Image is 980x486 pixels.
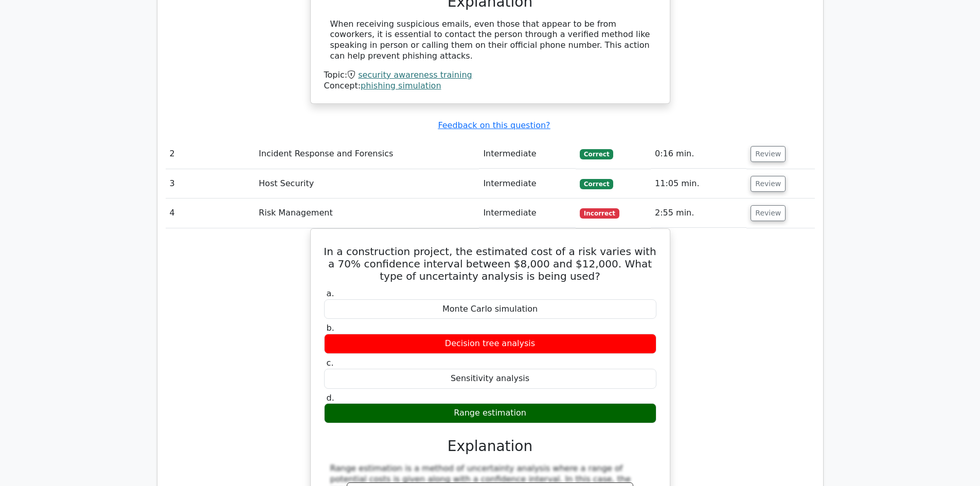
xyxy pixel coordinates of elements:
div: Topic: [324,70,656,81]
span: Correct [580,179,613,189]
td: Risk Management [255,199,479,228]
div: Monte Carlo simulation [324,299,656,319]
td: 0:16 min. [651,139,746,169]
button: Review [751,205,786,221]
span: d. [327,393,334,403]
button: Review [751,146,786,162]
span: Incorrect [580,208,619,219]
td: 2 [166,139,255,169]
div: Range estimation [324,403,656,423]
td: Intermediate [479,169,576,199]
a: phishing simulation [361,81,441,91]
td: Incident Response and Forensics [255,139,479,169]
span: Correct [580,149,613,159]
td: 2:55 min. [651,199,746,228]
td: Intermediate [479,139,576,169]
h3: Explanation [330,438,650,455]
div: Decision tree analysis [324,334,656,354]
td: Intermediate [479,199,576,228]
h5: In a construction project, the estimated cost of a risk varies with a 70% confidence interval bet... [323,245,657,282]
div: When receiving suspicious emails, even those that appear to be from coworkers, it is essential to... [330,19,650,62]
span: a. [327,289,334,298]
td: 4 [166,199,255,228]
div: Sensitivity analysis [324,369,656,389]
a: Feedback on this question? [438,120,550,130]
td: 11:05 min. [651,169,746,199]
span: c. [327,358,334,368]
span: b. [327,323,334,333]
div: Concept: [324,81,656,92]
button: Review [751,176,786,192]
td: Host Security [255,169,479,199]
td: 3 [166,169,255,199]
a: security awareness training [358,70,472,80]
